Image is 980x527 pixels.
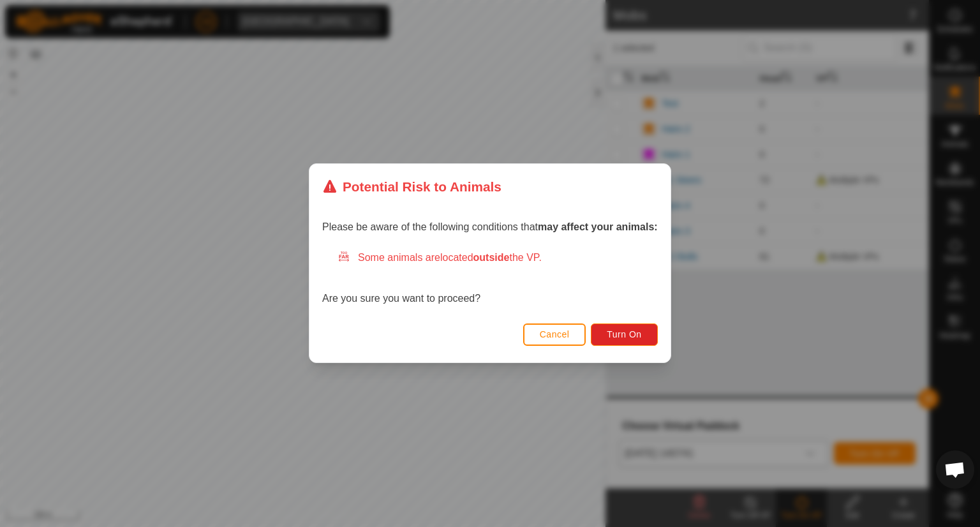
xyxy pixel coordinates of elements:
[523,323,586,346] button: Cancel
[338,251,658,266] div: Some animals are
[538,222,658,233] strong: may affect your animals:
[322,222,658,233] span: Please be aware of the following conditions that
[936,450,974,489] div: Open chat
[440,253,542,263] span: located the VP.
[591,323,658,346] button: Turn On
[607,330,642,340] span: Turn On
[322,251,658,307] div: Are you sure you want to proceed?
[473,253,510,263] strong: outside
[322,177,501,197] div: Potential Risk to Animals
[540,330,570,340] span: Cancel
